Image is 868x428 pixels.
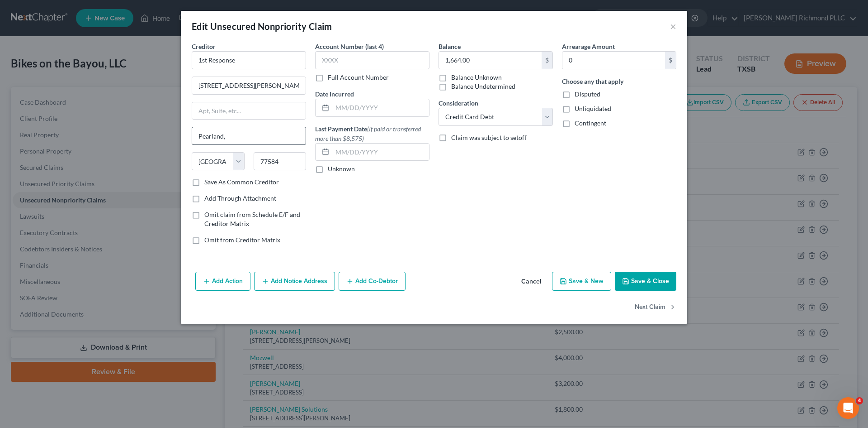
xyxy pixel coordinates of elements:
button: × [670,21,676,32]
input: 0.00 [562,52,665,69]
label: Add Through Attachment [204,194,276,203]
span: Omit claim from Schedule E/F and Creditor Matrix [204,211,300,227]
span: 4 [856,397,863,404]
label: Balance Undetermined [451,82,515,91]
input: Search creditor by name... [192,51,306,69]
button: Cancel [514,273,548,291]
label: Account Number (last 4) [315,42,384,51]
span: Claim was subject to setoff [451,134,527,141]
input: Enter zip... [254,152,307,170]
button: Add Co-Debtor [339,272,406,291]
label: Save As Common Creditor [204,178,279,187]
div: $ [542,52,552,69]
span: Disputed [575,90,600,98]
input: 0.00 [439,52,542,69]
input: MM/DD/YYYY [332,99,429,116]
label: Balance Unknown [451,73,502,82]
button: Add Action [195,272,250,291]
input: Enter city... [192,127,306,144]
button: Add Notice Address [254,272,335,291]
button: Save & New [552,272,611,291]
button: Next Claim [635,298,676,317]
label: Last Payment Date [315,124,429,143]
button: Save & Close [615,272,676,291]
input: Enter address... [192,77,306,94]
div: Edit Unsecured Nonpriority Claim [192,20,332,33]
iframe: Intercom live chat [837,397,859,419]
label: Date Incurred [315,89,354,99]
span: Creditor [192,43,216,50]
label: Full Account Number [328,73,389,82]
label: Balance [439,42,461,51]
label: Choose any that apply [562,77,623,86]
span: (If paid or transferred more than $8,575) [315,125,421,142]
label: Unknown [328,164,355,173]
span: Contingent [575,119,606,127]
label: Arrearage Amount [562,42,615,51]
label: Consideration [439,98,478,108]
input: MM/DD/YYYY [332,144,429,161]
input: XXXX [315,51,429,69]
div: $ [665,52,676,69]
span: Unliquidated [575,105,611,112]
span: Omit from Creditor Matrix [204,236,280,244]
input: Apt, Suite, etc... [192,102,306,120]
